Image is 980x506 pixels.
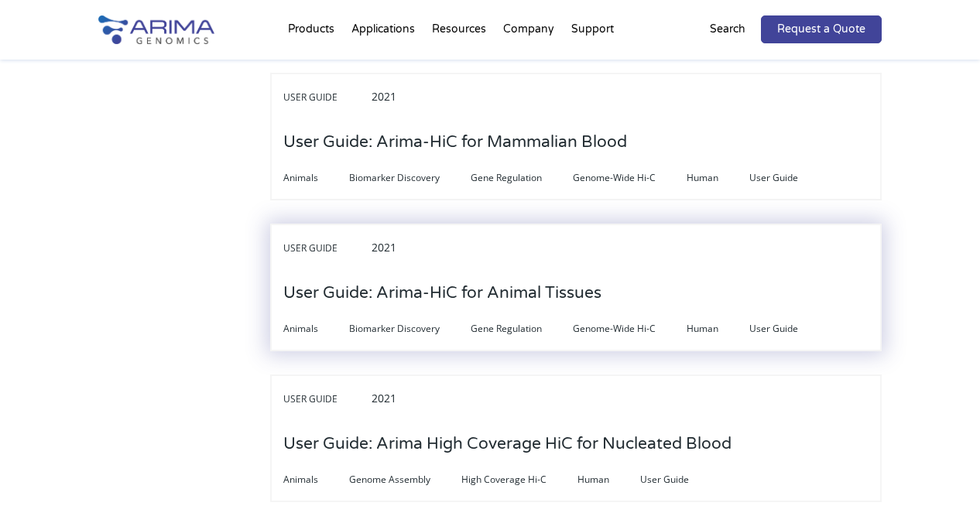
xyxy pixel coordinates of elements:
span: Human [687,320,749,338]
h3: User Guide: Arima High Coverage HiC for Nucleated Blood [283,420,732,468]
span: User Guide [283,239,368,258]
p: Search [710,19,745,39]
span: Genome-Wide Hi-C [573,169,687,187]
span: User Guide [640,470,720,489]
span: Animals [283,169,349,187]
span: 2021 [372,89,396,104]
span: User Guide [749,169,829,187]
span: Biomarker Discovery [349,169,471,187]
span: 2021 [372,240,396,255]
span: Genome Assembly [349,470,461,489]
span: Animals [283,320,349,338]
span: User Guide [749,320,829,338]
span: Animals [283,470,349,489]
h3: User Guide: Arima-HiC for Animal Tissues [283,269,601,317]
a: Request a Quote [761,15,882,43]
span: User Guide [283,88,368,107]
img: Arima-Genomics-logo [98,15,214,44]
span: Human [577,470,640,489]
span: Genome-Wide Hi-C [573,320,687,338]
span: 2021 [372,391,396,405]
span: User Guide [283,390,368,409]
a: User Guide: Arima High Coverage HiC for Nucleated Blood [283,436,732,453]
span: Gene Regulation [471,320,573,338]
a: User Guide: Arima-HiC for Animal Tissues [283,285,601,302]
a: User Guide: Arima-HiC for Mammalian Blood [283,134,627,151]
span: Human [687,169,749,187]
h3: User Guide: Arima-HiC for Mammalian Blood [283,118,627,166]
span: Gene Regulation [471,169,573,187]
span: High Coverage Hi-C [461,470,577,489]
span: Biomarker Discovery [349,320,471,338]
